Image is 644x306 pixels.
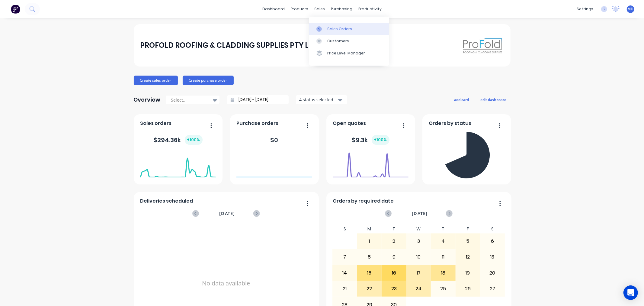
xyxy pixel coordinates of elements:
div: $ 9.3k [352,135,389,145]
div: T [382,225,406,233]
button: Create sales order [134,76,178,85]
div: purchasing [328,5,355,14]
div: productivity [355,5,385,14]
div: 3 [407,234,431,249]
div: 16 [382,265,406,281]
div: 1 [357,234,382,249]
div: 11 [431,249,455,265]
div: 24 [407,281,431,296]
div: F [456,225,480,233]
div: 4 [431,234,455,249]
div: T [431,225,456,233]
div: settings [574,5,596,14]
div: + 100 % [372,135,389,145]
div: Open Intercom Messenger [623,285,638,300]
div: + 100 % [185,135,203,145]
div: M [357,225,382,233]
div: 27 [480,281,505,296]
div: 4 status selected [299,96,337,103]
div: Customers [327,38,349,44]
div: sales [311,5,328,14]
div: 6 [480,234,505,249]
button: edit dashboard [477,96,511,103]
div: 14 [333,265,357,281]
a: Customers [309,35,389,47]
div: 10 [407,249,431,265]
div: 5 [456,234,480,249]
div: 12 [456,249,480,265]
a: Sales Orders [309,23,389,35]
img: Factory [11,5,20,14]
span: MH [628,6,634,12]
div: Overview [134,94,161,106]
button: Create purchase order [183,76,234,85]
img: PROFOLD ROOFING & CLADDING SUPPLIES PTY LTD [462,35,504,56]
span: Purchase orders [236,120,278,127]
a: dashboard [259,5,288,14]
div: 20 [480,265,505,281]
div: PROFOLD ROOFING & CLADDING SUPPLIES PTY LTD [140,39,319,51]
div: 19 [456,265,480,281]
div: 18 [431,265,455,281]
div: 23 [382,281,406,296]
div: W [406,225,431,233]
div: 7 [333,249,357,265]
div: 2 [382,234,406,249]
div: $ 294.36k [154,135,203,145]
span: Open quotes [333,120,366,127]
div: S [480,225,505,233]
span: Sales orders [140,120,171,127]
div: 17 [407,265,431,281]
span: Orders by status [429,120,471,127]
div: 15 [357,265,382,281]
div: 13 [480,249,505,265]
div: S [332,225,357,233]
button: add card [450,96,473,103]
div: $ 0 [271,135,278,145]
div: 22 [357,281,382,296]
div: Sales Orders [327,26,352,32]
div: 21 [333,281,357,296]
span: [DATE] [412,210,428,217]
div: 25 [431,281,455,296]
div: 26 [456,281,480,296]
a: Price Level Manager [309,47,389,59]
div: Price Level Manager [327,50,365,56]
div: 9 [382,249,406,265]
div: products [288,5,311,14]
div: 8 [357,249,382,265]
span: [DATE] [219,210,235,217]
span: Orders by required date [333,197,394,205]
button: 4 status selected [296,95,347,104]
